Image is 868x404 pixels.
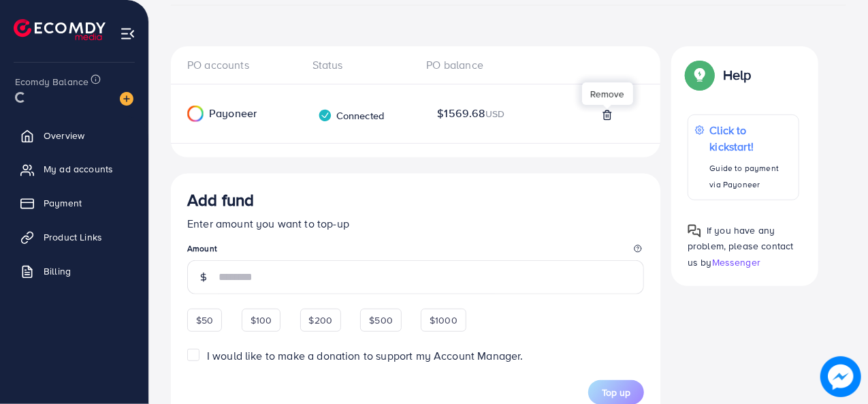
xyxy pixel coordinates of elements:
span: Ecomdy Balance [15,75,89,89]
span: USD [485,107,504,121]
span: I would like to make a donation to support my Account Manager. [207,348,524,363]
img: Payoneer [187,106,204,122]
div: PO accounts [187,57,302,73]
img: Popup guide [688,63,712,87]
a: My ad accounts [10,155,138,183]
span: My ad accounts [44,162,113,176]
img: logo [14,19,106,40]
div: PO balance [416,57,530,73]
img: verified [318,108,332,123]
span: Billing [44,264,71,278]
span: Top up [602,386,630,399]
p: Guide to payment via Payoneer [710,160,792,193]
div: Remove [582,82,633,105]
span: $1000 [430,313,457,327]
span: Payment [44,196,82,210]
span: $200 [309,313,333,327]
p: Click to kickstart! [710,122,792,155]
div: Payoneer [171,106,277,122]
p: Enter amount you want to top-up [187,215,644,232]
span: Product Links [44,230,102,244]
h3: Add fund [187,190,254,210]
a: Overview [10,122,138,149]
span: $1569.68 [438,106,505,121]
img: menu [120,26,135,42]
div: Status [302,57,416,73]
span: Overview [44,129,84,142]
span: Messenger [712,255,760,269]
p: Help [723,67,752,83]
a: Payment [10,189,138,217]
span: $500 [369,313,393,327]
img: image [820,356,861,397]
span: If you have any problem, please contact us by [688,223,794,268]
a: Billing [10,258,138,285]
legend: Amount [187,243,644,260]
span: $50 [196,313,213,327]
img: Popup guide [688,224,701,238]
a: Product Links [10,223,138,251]
span: $100 [251,313,272,327]
div: Connected [318,108,384,123]
img: image [120,92,133,106]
